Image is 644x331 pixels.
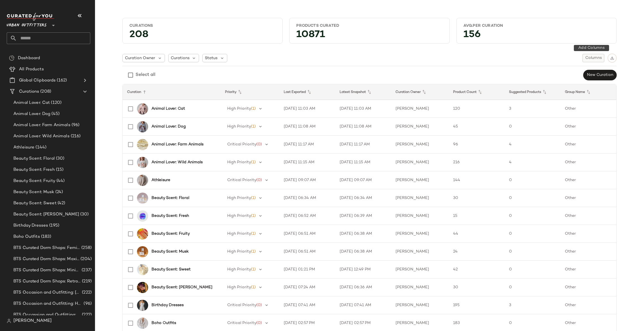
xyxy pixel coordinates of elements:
span: (222) [81,289,92,296]
td: [PERSON_NAME] [391,296,449,314]
button: Columns [583,54,604,62]
td: [DATE] 09:07 AM [335,171,391,189]
span: Beauty Scent: [PERSON_NAME] [13,211,79,218]
div: 156 [459,31,614,41]
span: (1) [251,124,256,129]
td: 3 [505,296,560,314]
span: (237) [80,267,92,274]
b: Athleisure [151,177,170,183]
b: Birthday Dresses [151,302,184,308]
td: 195 [449,296,505,314]
td: [DATE] 11:03 AM [279,100,335,118]
div: Products Curated [296,23,442,28]
td: 0 [505,207,560,225]
td: [PERSON_NAME] [391,153,449,171]
td: [DATE] 06:52 AM [279,207,335,225]
span: (30) [79,211,89,218]
span: Beauty Scent: Fresh [13,167,55,173]
td: [PERSON_NAME] [391,136,449,153]
td: Other [560,261,616,279]
span: Critical Priority [227,303,256,307]
div: Curations [129,23,276,28]
th: Product Count [449,84,505,100]
span: (162) [56,77,67,84]
td: [PERSON_NAME] [391,118,449,136]
td: [DATE] 06:34 AM [335,189,391,207]
td: [DATE] 06:51 AM [279,225,335,243]
span: (208) [39,88,51,95]
td: 0 [505,189,560,207]
td: [DATE] 11:08 AM [335,118,391,136]
td: [DATE] 07:24 AM [279,279,335,296]
span: (1) [251,196,256,200]
td: 15 [449,207,505,225]
b: Beauty Scent: Fresh [151,213,189,219]
span: Critical Priority [227,178,256,182]
span: High Priority [227,250,251,254]
img: 63333371_012_b [137,264,148,275]
span: High Priority [227,285,251,289]
b: Beauty Scent: [PERSON_NAME] [151,284,212,290]
img: 101075752_010_b [137,157,148,168]
span: Curation Owner [125,55,155,61]
td: [DATE] 11:03 AM [335,100,391,118]
td: 0 [505,261,560,279]
span: (219) [81,278,92,285]
span: Curations [19,88,39,95]
span: Beauty Scent: Floral [13,155,55,162]
span: High Priority [227,107,251,111]
span: All Products [19,66,44,73]
span: New Curation [587,73,613,77]
span: (42) [56,200,65,207]
span: (0) [256,142,262,147]
span: (1) [251,285,256,289]
span: (45) [50,111,60,117]
img: 35402403_018_b [137,246,148,257]
span: Animal Lover: Farm Animals [13,122,70,128]
span: BTS Curated Dorm Shops: Minimalist [13,267,80,274]
img: svg%3e [9,55,15,61]
span: High Priority [227,160,251,164]
td: [DATE] 11:17 AM [335,136,391,153]
td: [DATE] 07:41 AM [279,296,335,314]
b: Animal Lover: Cat [151,106,185,112]
span: (195) [48,222,59,229]
span: (1) [251,232,256,236]
b: Beauty Scent: Sweet [151,267,191,272]
span: (1) [251,214,256,218]
td: [DATE] 09:07 AM [279,171,335,189]
td: [DATE] 06:38 AM [335,243,391,261]
td: 96 [449,136,505,153]
button: New Curation [583,70,617,80]
span: Dashboard [18,55,40,61]
td: [DATE] 06:38 AM [335,225,391,243]
span: High Priority [227,232,251,236]
td: 120 [449,100,505,118]
span: (1) [251,267,256,272]
td: [DATE] 11:08 AM [279,118,335,136]
span: (1) [251,250,256,254]
td: [DATE] 12:49 PM [335,261,391,279]
b: Boho Outfits [151,320,176,326]
td: Other [560,296,616,314]
span: (1) [251,107,256,111]
span: High Priority [227,214,251,218]
span: BTS Occasion and Outfitting: [PERSON_NAME] to Party [13,289,81,296]
span: (204) [79,256,92,262]
td: 24 [449,243,505,261]
td: Other [560,118,616,136]
th: Latest Snapshot [335,84,391,100]
span: High Priority [227,196,251,200]
td: [PERSON_NAME] [391,189,449,207]
img: 102059615_004_b [137,121,148,132]
td: Other [560,243,616,261]
span: (96) [70,122,80,128]
span: Status [205,55,217,61]
th: Last Exported [279,84,335,100]
div: 10871 [292,31,447,41]
span: Critical Priority [227,142,256,147]
img: svg%3e [610,56,614,60]
img: 100256221_012_b [137,175,148,186]
td: [PERSON_NAME] [391,225,449,243]
span: High Priority [227,267,251,272]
